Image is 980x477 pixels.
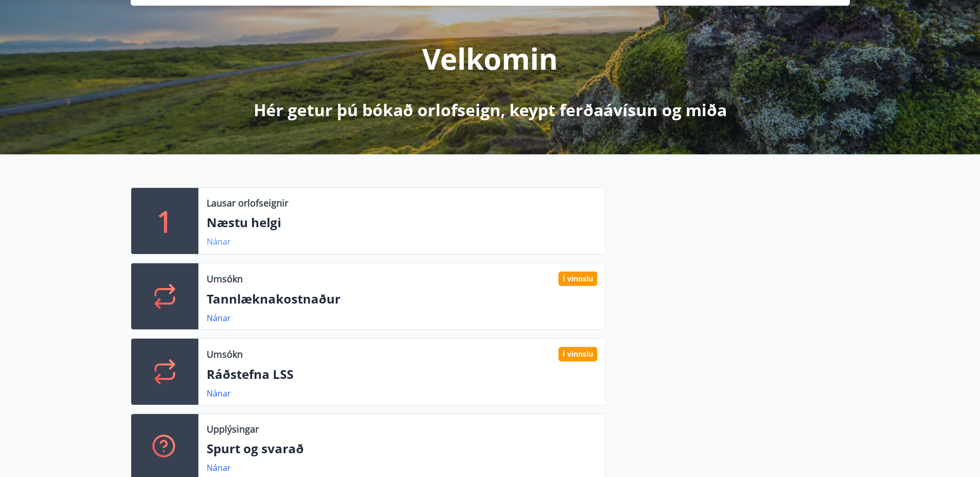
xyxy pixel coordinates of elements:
[157,201,173,241] p: 1
[207,365,597,383] p: Ráðstefna LSS
[207,312,231,324] a: Nánar
[422,39,558,78] p: Velkomin
[207,290,597,308] p: Tannlæknakostnaður
[207,462,231,473] a: Nánar
[207,347,243,361] p: Umsókn
[254,99,727,121] p: Hér getur þú bókað orlofseign, keypt ferðaávísun og miða
[207,236,231,247] a: Nánar
[207,440,597,457] p: Spurt og svarað
[207,272,243,285] p: Umsókn
[207,196,288,210] p: Lausar orlofseignir
[207,422,259,436] p: Upplýsingar
[558,347,597,361] div: Í vinnslu
[207,214,597,231] p: Næstu helgi
[207,388,231,399] a: Nánar
[558,272,597,286] div: Í vinnslu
